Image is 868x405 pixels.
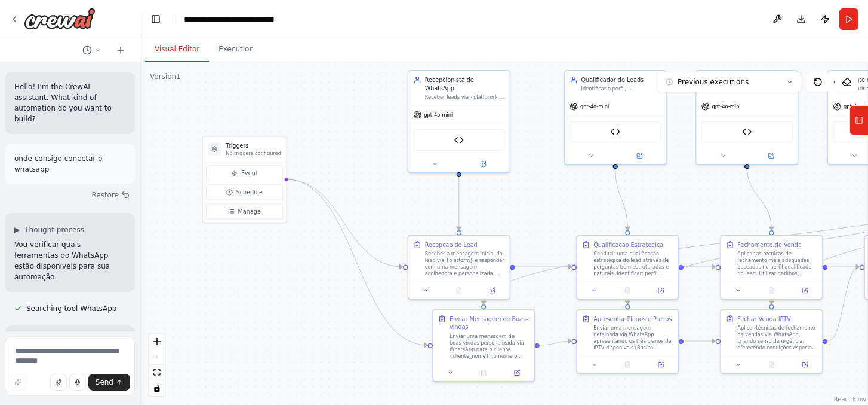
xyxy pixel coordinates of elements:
[24,8,96,29] img: Logo
[450,333,530,360] div: Enviar uma mensagem de boas-vindas personalizada via WhatsApp para o cliente {cliente_nome} no nú...
[658,72,801,92] button: Previous executions
[737,240,802,249] div: Fechamento de Venda
[425,240,478,249] div: Recepcao do Lead
[790,360,818,370] button: Open in side panel
[69,374,86,391] button: Click to speak your automation idea
[515,263,571,271] g: Edge from 8dfb35d5-1e95-4ad9-b945-f6f3e212e7a0 to 21c04746-091e-408f-87ae-477004fd9423
[226,150,281,157] p: No triggers configured
[14,225,84,235] button: ▶Thought process
[184,13,275,25] nav: breadcrumb
[540,337,572,349] g: Edge from cfcabb47-83c0-4dd3-aeeb-dfc253590d96 to 7a021392-a1f3-43b0-90d0-e29706234eb3
[720,309,823,374] div: Fechar Venda IPTVAplicar técnicas de fechamento de vendas via WhatsApp, criando senso de urgência...
[743,166,775,230] g: Edge from 46551b6d-26e5-4d81-86b5-b497048b3484 to f056160e-268f-483d-943b-893aafecf563
[713,86,793,92] div: Aplicar técnicas de persuasão e gatilhos mentais para converter leads qualificados em vendas do {...
[593,325,673,351] div: Enviar uma mensagem detalhada via WhatsApp apresentando os três planos de IPTV disponíveis (Básic...
[206,184,283,200] button: Schedule
[754,360,789,370] button: No output available
[236,188,263,197] span: Schedule
[408,235,510,300] div: Recepcao do LeadReceber a mensagem inicial do lead via {platform} e responder com uma mensagem ac...
[737,251,817,277] div: Aplicar as técnicas de fechamento mais adequadas baseadas no perfil qualificado do lead. Utilizar...
[50,374,67,391] button: Upload files
[678,77,749,87] span: Previous executions
[576,309,679,374] div: Apresentar Planos e PrecosEnviar uma mensagem detalhada via WhatsApp apresentando os três planos ...
[432,309,535,382] div: Enviar Mensagem de Boas-vindasEnviar uma mensagem de boas-vindas personalizada via WhatsApp para ...
[828,263,860,271] g: Edge from f056160e-268f-483d-943b-893aafecf563 to ac4bc76c-ccfc-4fb6-89a7-2c1a80562153
[226,142,281,150] h3: Triggers
[695,70,798,165] div: Fechador de VendasAplicar técnicas de persuasão e gatilhos mentais para converter leads qualifica...
[408,70,510,173] div: Recepcionista de WhatsAppReceber leads via {platform} e iniciar conversa com empatia e profission...
[454,135,464,145] img: WhatsApp Message Sender Enhanced
[748,151,795,161] button: Open in side panel
[610,127,620,137] img: WhatsApp Message Sender Enhanced
[424,112,453,118] span: gpt-4o-mini
[593,251,673,277] div: Conduzir uma qualificação estratégica do lead através de perguntas bem estruturadas e naturais. I...
[460,159,506,169] button: Open in side panel
[14,81,125,124] p: Hello! I'm the CrewAI assistant. What kind of automation do you want to build?
[616,151,663,161] button: Open in side panel
[564,70,667,165] div: Qualificador de LeadsIdentificar o perfil, necessidades e nível de interesse do lead através de p...
[206,203,283,219] button: Manage
[478,285,506,296] button: Open in side panel
[581,86,661,92] div: Identificar o perfil, necessidades e nível de interesse do lead através de perguntas estratégicas...
[96,377,113,387] span: Send
[828,263,860,345] g: Edge from a54ee76d-8874-46c3-afa3-70ed84f474d4 to ac4bc76c-ccfc-4fb6-89a7-2c1a80562153
[14,153,125,175] p: onde consigo conectar o whatsapp
[684,337,716,345] g: Edge from 7a021392-a1f3-43b0-90d0-e29706234eb3 to a54ee76d-8874-46c3-afa3-70ed84f474d4
[425,94,505,101] div: Receber leads via {platform} e iniciar conversa com empatia e profissionalismo, criando um primei...
[149,334,165,396] div: React Flow controls
[576,235,679,300] div: Qualificacao EstrategicaConduzir uma qualificação estratégica do lead através de perguntas bem es...
[737,325,817,351] div: Aplicar técnicas de fechamento de vendas via WhatsApp, criando senso de urgência, oferecendo cond...
[790,285,818,296] button: Open in side panel
[209,37,263,62] button: Execution
[14,225,20,235] span: ▶
[241,169,258,178] span: Event
[834,396,866,403] a: React Flow attribution
[425,251,505,277] div: Receber a mensagem inicial do lead via {platform} e responder com uma mensagem acolhedora e perso...
[455,168,463,230] g: Edge from 7cd0e9a1-8231-4182-9c59-41fc998a4687 to 8dfb35d5-1e95-4ad9-b945-f6f3e212e7a0
[647,360,675,370] button: Open in side panel
[14,239,125,282] p: Vou verificar quais ferramentas do WhatsApp estão disponíveis para sua automação.
[149,365,165,380] button: fit view
[503,368,531,378] button: Open in side panel
[712,103,741,110] span: gpt-4o-mini
[742,127,752,137] img: WhatsApp Message Sender Enhanced
[149,380,165,396] button: toggle interactivity
[754,285,789,296] button: No output available
[286,175,427,349] g: Edge from triggers to cfcabb47-83c0-4dd3-aeeb-dfc253590d96
[87,187,135,203] button: Restore
[149,349,165,365] button: zoom out
[425,76,505,93] div: Recepcionista de WhatsApp
[610,360,645,370] button: No output available
[466,368,501,378] button: No output available
[26,304,116,313] span: Searching tool WhatsApp
[78,43,106,57] button: Switch to previous chat
[610,285,645,296] button: No output available
[611,168,632,230] g: Edge from 4e5bdc61-f856-4215-8c7c-4238de55892b to 21c04746-091e-408f-87ae-477004fd9423
[647,285,675,296] button: Open in side panel
[149,334,165,349] button: zoom in
[206,166,283,181] button: Event
[202,136,287,223] div: TriggersNo triggers configuredEventScheduleManage
[580,103,609,110] span: gpt-4o-mini
[720,235,823,300] div: Fechamento de VendaAplicar as técnicas de fechamento mais adequadas baseadas no perfil qualificad...
[593,240,663,249] div: Qualificacao Estrategica
[10,374,26,391] button: Improve this prompt
[150,72,181,81] div: Version 1
[147,11,164,28] button: Hide left sidebar
[737,315,790,323] div: Fechar Venda IPTV
[145,37,209,62] button: Visual Editor
[442,285,476,296] button: No output available
[286,175,403,271] g: Edge from triggers to 8dfb35d5-1e95-4ad9-b945-f6f3e212e7a0
[24,225,84,235] span: Thought process
[450,315,530,331] div: Enviar Mensagem de Boas-vindas
[88,374,130,391] button: Send
[238,207,261,215] span: Manage
[593,315,672,323] div: Apresentar Planos e Precos
[581,76,661,84] div: Qualificador de Leads
[111,43,130,57] button: Start a new chat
